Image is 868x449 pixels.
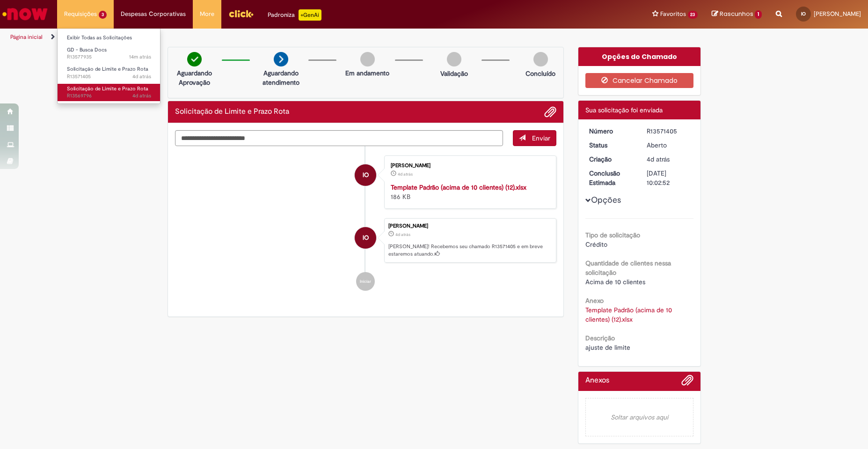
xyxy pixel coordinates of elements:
b: Quantidade de clientes nessa solicitação [585,259,671,277]
time: 26/09/2025 16:02:32 [398,171,413,177]
h2: Anexos [585,376,609,385]
span: Rascunhos [720,9,753,18]
span: R13569796 [67,92,151,100]
p: Validação [440,69,468,78]
span: Enviar [532,134,550,142]
div: [DATE] 10:02:52 [647,169,690,187]
span: Sua solicitação foi enviada [585,106,663,114]
img: click_logo_yellow_360x200.png [228,7,254,21]
img: img-circle-grey.png [533,52,548,66]
span: 4d atrás [398,171,413,177]
span: R13571405 [67,73,151,81]
span: 23 [688,11,698,19]
p: +GenAi [299,9,321,21]
time: 26/09/2025 10:32:42 [132,92,151,99]
dt: Criação [582,155,640,164]
span: More [200,9,214,19]
span: Solicitação de Limite e Prazo Rota [67,85,148,92]
span: Crédito [585,240,607,249]
p: [PERSON_NAME]! Recebemos seu chamado R13571405 e em breve estaremos atuando. [388,243,551,258]
button: Adicionar anexos [681,374,693,391]
img: check-circle-green.png [187,52,202,66]
time: 29/09/2025 15:53:27 [129,53,151,60]
span: Solicitação de Limite e Prazo Rota [67,66,148,73]
span: 4d atrás [132,92,151,99]
span: Favoritos [660,9,686,19]
a: Aberto R13577935 : GD - Busca Docs [58,45,160,62]
div: 186 KB [391,183,547,201]
span: 3 [99,11,107,19]
div: R13571405 [647,126,690,136]
div: Italo Marcos De Oliveira [355,164,376,186]
div: Italo Marcos De Oliveira [355,227,376,249]
div: 26/09/2025 16:02:48 [647,155,690,164]
div: Aberto [647,140,690,150]
a: Página inicial [10,33,43,41]
img: img-circle-grey.png [447,52,461,66]
b: Anexo [585,296,604,305]
div: Opções do Chamado [578,47,700,66]
textarea: Digite sua mensagem aqui... [175,130,503,146]
li: Italo Marcos De Oliveira [175,218,557,263]
dt: Conclusão Estimada [582,169,640,187]
span: ajuste de limite [585,343,630,352]
dt: Status [582,140,640,150]
div: [PERSON_NAME] [388,223,551,229]
a: Rascunhos [712,10,762,19]
span: 4d atrás [395,232,410,237]
span: Requisições [64,9,97,19]
b: Descrição [585,334,615,342]
span: IO [363,227,369,249]
div: [PERSON_NAME] [391,163,547,169]
img: arrow-next.png [274,52,288,66]
time: 26/09/2025 16:02:48 [395,232,410,237]
span: Despesas Corporativas [121,9,186,19]
span: [PERSON_NAME] [814,10,861,18]
span: IO [363,164,369,186]
button: Cancelar Chamado [585,73,693,88]
dt: Número [582,126,640,136]
span: GD - Busca Docs [67,46,107,53]
p: Em andamento [345,68,389,78]
img: ServiceNow [1,5,49,23]
span: 1 [755,10,762,19]
a: Aberto R13569796 : Solicitação de Limite e Prazo Rota [58,84,160,101]
time: 26/09/2025 16:02:48 [647,155,670,163]
a: Template Padrão (acima de 10 clientes) (12).xlsx [391,183,526,191]
span: 14m atrás [129,53,151,60]
span: 4d atrás [647,155,670,163]
p: Aguardando atendimento [258,68,304,87]
ul: Trilhas de página [7,29,572,46]
p: Aguardando Aprovação [172,68,217,87]
b: Tipo de solicitação [585,231,640,239]
ul: Histórico de tíquete [175,146,557,301]
em: Soltar arquivos aqui [585,398,693,436]
span: IO [801,11,806,17]
button: Adicionar anexos [544,106,556,118]
span: Acima de 10 clientes [585,278,645,286]
h2: Solicitação de Limite e Prazo Rota Histórico de tíquete [175,108,289,116]
a: Aberto R13571405 : Solicitação de Limite e Prazo Rota [58,64,160,81]
img: img-circle-grey.png [360,52,375,66]
button: Enviar [513,130,556,146]
a: Download de Template Padrão (acima de 10 clientes) (12).xlsx [585,306,674,324]
div: Padroniza [268,9,321,21]
a: Exibir Todas as Solicitações [58,33,160,43]
p: Concluído [525,69,555,78]
span: 4d atrás [132,73,151,80]
span: R13577935 [67,53,151,61]
ul: Requisições [57,28,160,104]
